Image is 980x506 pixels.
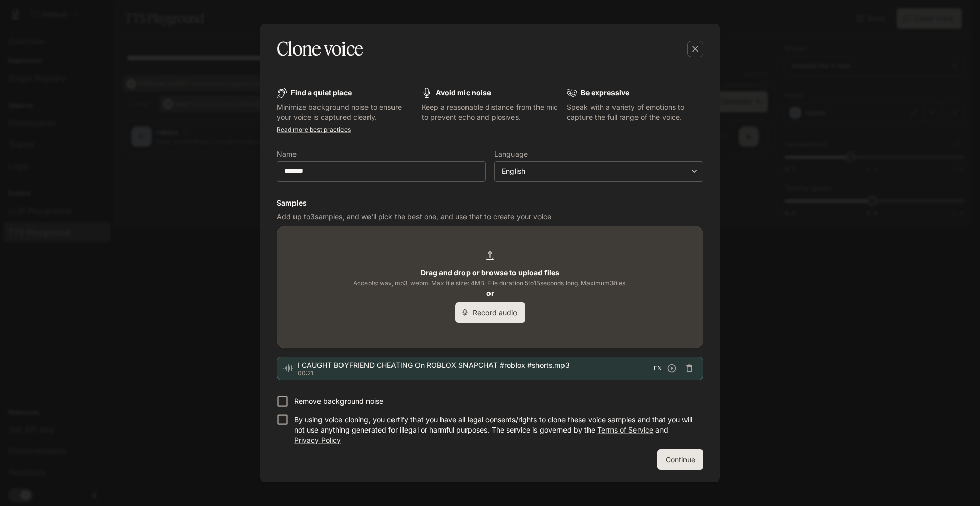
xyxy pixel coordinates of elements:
p: By using voice cloning, you certify that you have all legal consents/rights to clone these voice ... [294,415,695,445]
b: Avoid mic noise [436,88,491,97]
span: EN [654,363,662,373]
p: Speak with a variety of emotions to capture the full range of the voice. [567,102,703,122]
b: or [486,289,494,297]
span: I CAUGHT BOYFRIEND CHEATING On ROBLOX SNAPCHAT #roblox #shorts.mp3 [298,360,654,370]
p: Remove background noise [294,396,383,407]
button: Continue [657,449,703,470]
p: Name [277,150,297,158]
div: English [502,166,687,176]
p: Language [494,150,528,158]
b: Drag and drop or browse to upload files [421,268,559,277]
a: Privacy Policy [294,436,341,444]
p: Add up to 3 samples, and we'll pick the best one, and use that to create your voice [277,212,703,222]
h6: Samples [277,198,703,208]
h5: Clone voice [277,36,363,62]
b: Be expressive [581,88,629,97]
p: 00:21 [298,370,654,376]
a: Read more best practices [277,125,351,133]
p: Keep a reasonable distance from the mic to prevent echo and plosives. [422,102,558,122]
p: Minimize background noise to ensure your voice is captured clearly. [277,102,413,122]
a: Terms of Service [597,425,653,434]
span: Accepts: wav, mp3, webm. Max file size: 4MB. File duration 5 to 15 seconds long. Maximum 3 files. [353,278,627,288]
button: Record audio [455,302,525,323]
div: English [495,166,703,176]
b: Find a quiet place [291,88,352,97]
